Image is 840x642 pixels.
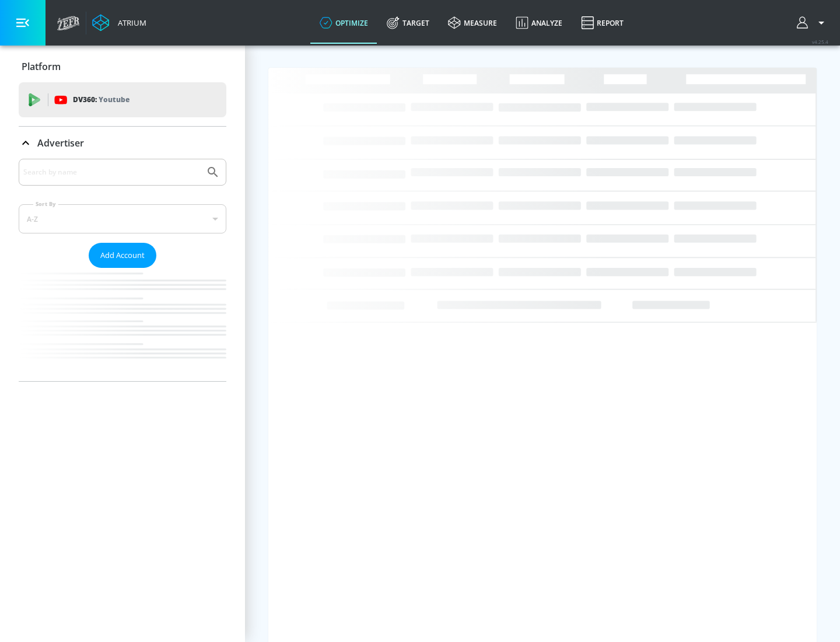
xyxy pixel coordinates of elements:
[812,39,828,45] span: v 4.25.4
[33,200,58,208] label: Sort By
[19,82,226,117] div: DV360: Youtube
[19,204,226,233] div: A-Z
[100,249,145,262] span: Add Account
[19,127,226,159] div: Advertiser
[310,2,377,44] a: optimize
[23,165,200,180] input: Search by name
[89,243,156,268] button: Add Account
[377,2,439,44] a: Target
[19,159,226,381] div: Advertiser
[19,50,226,83] div: Platform
[19,268,226,381] nav: list of Advertiser
[113,18,146,28] div: Atrium
[99,93,129,106] p: Youtube
[73,93,129,106] p: DV360:
[92,14,146,32] a: Atrium
[572,2,633,44] a: Report
[37,137,84,149] p: Advertiser
[439,2,506,44] a: measure
[22,60,61,73] p: Platform
[506,2,572,44] a: Analyze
